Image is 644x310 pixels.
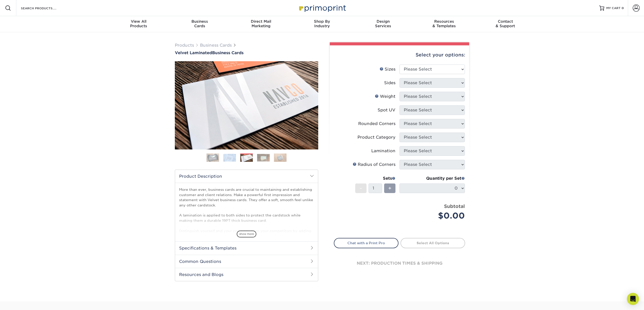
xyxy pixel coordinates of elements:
[380,66,395,72] div: Sizes
[414,16,475,32] a: Resources& Templates
[414,19,475,24] span: Resources
[292,16,353,32] a: Shop ByIndustry
[400,238,465,248] a: Select All Options
[292,19,353,24] span: Shop By
[175,170,318,183] h2: Product Description
[175,268,318,281] h2: Resources and Blogs
[169,19,230,24] span: Business
[334,45,465,65] div: Select your options:
[606,6,621,10] span: MY CART
[175,43,194,48] a: Products
[169,16,230,32] a: BusinessCards
[175,50,318,55] h1: Business Cards
[357,134,395,140] div: Product Category
[223,154,236,162] img: Business Cards 02
[292,19,353,28] div: Industry
[297,3,347,13] img: Primoprint
[179,187,314,269] p: More than ever, business cards are crucial to maintaining and establishing customer and client re...
[175,255,318,268] h2: Common Questions
[352,19,414,28] div: Services
[230,19,292,28] div: Marketing
[200,43,232,48] a: Business Cards
[237,231,256,237] span: show more
[388,184,391,192] span: +
[444,203,465,209] strong: Subtotal
[334,248,465,278] div: next: production times & shipping
[399,175,465,181] div: Quantity per Set
[230,16,292,32] a: Direct MailMarketing
[175,61,318,149] img: Velvet Laminated 03
[175,241,318,255] h2: Specifications & Templates
[1,295,43,308] iframe: Google Customer Reviews
[378,107,395,113] div: Spot UV
[169,19,230,28] div: Cards
[353,162,395,168] div: Radius of Corners
[352,16,414,32] a: DesignServices
[108,19,169,28] div: Products
[108,19,169,24] span: View All
[358,121,395,127] div: Rounded Corners
[175,50,212,55] span: Velvet Laminated
[274,153,287,162] img: Business Cards 05
[360,184,362,192] span: -
[371,148,395,154] div: Lamination
[175,50,318,55] a: Velvet LaminatedBusiness Cards
[240,154,253,162] img: Business Cards 03
[475,19,536,24] span: Contact
[384,80,395,86] div: Sides
[230,19,292,24] span: Direct Mail
[375,94,395,100] div: Weight
[475,19,536,28] div: & Support
[207,151,219,164] img: Business Cards 01
[352,19,414,24] span: Design
[20,5,69,11] input: SEARCH PRODUCTS.....
[403,210,465,222] div: $0.00
[414,19,475,28] div: & Templates
[475,16,536,32] a: Contact& Support
[257,154,270,162] img: Business Cards 04
[108,16,169,32] a: View AllProducts
[622,6,624,10] span: 0
[627,293,639,305] div: Open Intercom Messenger
[334,238,398,248] a: Chat with a Print Pro
[355,175,395,181] div: Sets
